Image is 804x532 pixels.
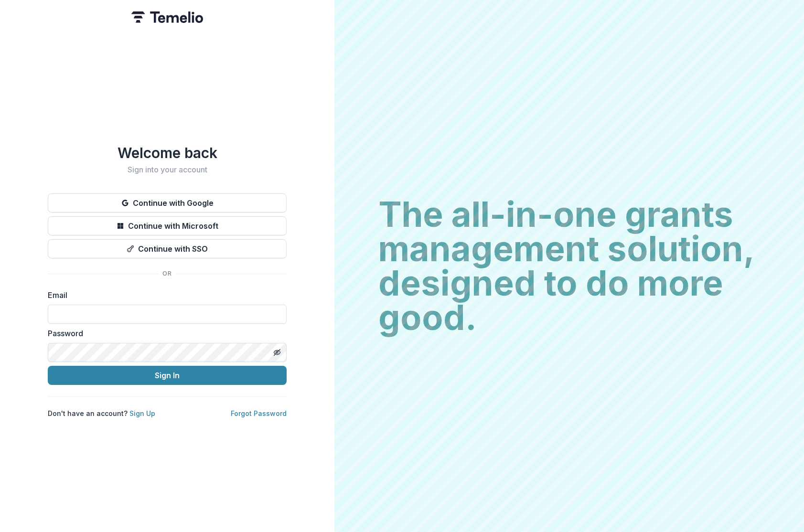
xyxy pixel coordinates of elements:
[48,239,287,258] button: Continue with SSO
[48,366,287,385] button: Sign In
[48,216,287,235] button: Continue with Microsoft
[231,409,287,417] a: Forgot Password
[48,289,281,301] label: Email
[129,409,155,417] a: Sign Up
[269,345,285,360] button: Toggle password visibility
[48,193,287,213] button: Continue with Google
[48,165,287,174] h2: Sign into your account
[48,144,287,161] h1: Welcome back
[48,328,281,339] label: Password
[48,408,155,418] p: Don't have an account?
[131,11,203,23] img: Temelio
